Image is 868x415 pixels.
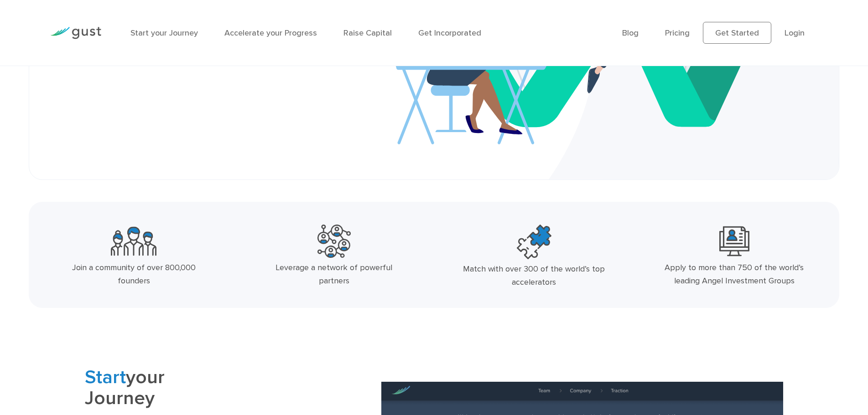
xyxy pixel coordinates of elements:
img: Powerful Partners [317,225,351,258]
div: Join a community of over 800,000 founders [59,261,208,288]
a: Get Started [703,22,771,44]
div: Leverage a network of powerful partners [259,261,408,288]
span: Start [85,366,126,389]
a: Get Incorporated [418,28,481,38]
div: Match with over 300 of the world’s top accelerators [459,263,608,289]
a: Accelerate your Progress [224,28,317,38]
a: Blog [622,28,639,38]
a: Pricing [665,28,690,38]
a: Login [785,28,805,38]
img: Leading Angel Investment [719,225,749,258]
div: Apply to more than 750 of the world’s leading Angel Investment Groups [660,261,809,288]
h2: your Journey [85,367,326,409]
a: Raise Capital [343,28,392,38]
img: Gust Logo [50,27,101,39]
img: Community Founders [111,225,156,258]
a: Start your Journey [130,28,198,38]
img: Top Accelerators [517,225,551,259]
